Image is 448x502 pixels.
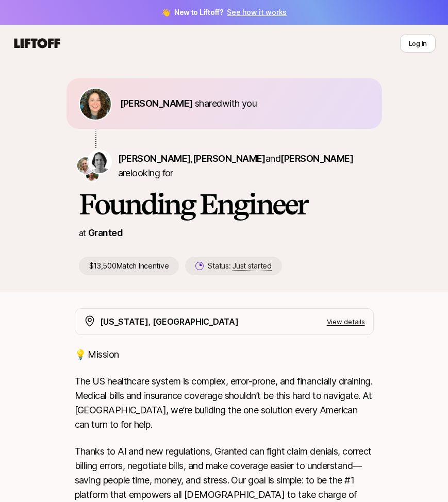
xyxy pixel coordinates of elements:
span: Just started [233,261,272,271]
span: [PERSON_NAME] [120,98,193,109]
span: , [190,153,265,164]
img: Jimmy Carney [77,157,94,174]
p: at [79,226,86,240]
img: 2aa45e05_8bfd_48fb_b5f0_c3b2690b8ea8.jpg [80,89,111,120]
p: $13,500 Match Incentive [79,257,179,275]
img: Julien Nakache [88,150,111,173]
p: are looking for [118,152,370,180]
p: [US_STATE], [GEOGRAPHIC_DATA] [100,315,239,328]
img: Michael Rankin [86,169,98,181]
span: with you [222,98,257,109]
h1: Founding Engineer [79,189,370,220]
p: 💡 Mission [75,347,374,362]
span: and [266,153,353,164]
span: [PERSON_NAME] [193,153,266,164]
p: The US healthcare system is complex, error-prone, and financially draining. Medical bills and ins... [75,374,374,432]
a: Granted [88,227,123,238]
button: Log in [400,34,436,53]
span: 👋 New to Liftoff? [161,6,287,19]
p: View details [327,316,365,327]
p: Status: [208,260,271,272]
span: [PERSON_NAME] [118,153,191,164]
span: [PERSON_NAME] [280,153,353,164]
a: See how it works [227,8,287,16]
p: shared [120,96,261,111]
